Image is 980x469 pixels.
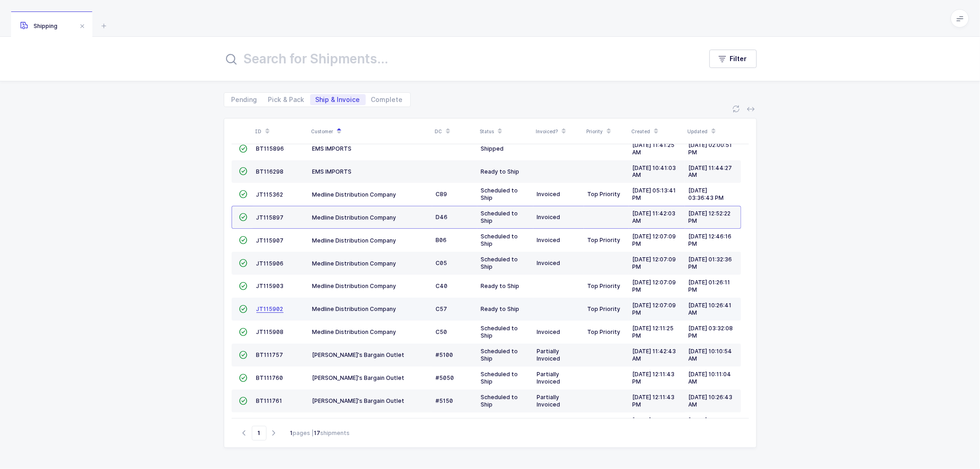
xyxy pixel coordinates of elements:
span: Scheduled to Ship [481,371,518,385]
button: Filter [709,50,757,68]
div: Partially Invoiced [537,394,580,408]
span: Scheduled to Ship [481,417,518,431]
span: [DATE] 10:41:03 AM [633,164,676,179]
span: Medline Distribution Company [312,328,397,335]
span: JT115902 [256,305,283,312]
span: Medline Distribution Company [312,191,397,198]
div: Partially Invoiced [537,417,580,431]
span: [DATE] 10:26:41 AM [689,302,732,316]
span: Top Priority [588,237,621,243]
span: [DATE] 12:07:09 PM [633,279,676,293]
span: C57 [436,305,448,312]
span: EMS IMPORTS [312,168,352,175]
span:  [239,397,248,404]
span: [DATE] 03:32:08 PM [689,325,733,339]
span: D46 [436,214,448,220]
input: Search for Shipments... [224,48,691,70]
span:  [239,305,248,312]
span: [DATE] 12:11:43 PM [633,417,675,431]
span: Complete [371,96,403,103]
div: Invoiced [537,214,580,221]
span: #5150 [436,397,453,404]
span: JT115907 [256,237,284,244]
span: [DATE] 02:00:51 PM [689,141,732,156]
span:  [239,237,248,243]
span:  [239,260,248,266]
span: Top Priority [588,191,621,198]
span: EMS IMPORTS [312,145,352,152]
div: Partially Invoiced [537,371,580,385]
div: pages | shipments [290,429,350,437]
span: [DATE] 12:07:09 PM [633,256,676,270]
span: C50 [436,328,448,335]
div: Invoiced [537,191,580,198]
span: BT111760 [256,374,283,381]
span: Medline Distribution Company [312,260,397,267]
span: [DATE] 03:36:43 PM [689,187,724,201]
span: Go to [252,426,266,441]
span:  [239,283,248,289]
span:  [239,374,248,381]
div: Invoiced [537,260,580,267]
div: Partially Invoiced [537,348,580,362]
span: [DATE] 12:11:43 PM [633,394,675,408]
span:  [239,328,248,335]
span: Ready to Ship [481,168,520,175]
span: [DATE] 01:32:36 PM [689,256,732,270]
span: [DATE] 11:41:25 AM [633,141,675,156]
div: Invoiced? [536,124,581,139]
span: Top Priority [588,305,621,312]
span:  [239,351,248,358]
span: BT111761 [256,397,283,404]
span: [DATE] 11:42:43 AM [633,348,676,362]
span: [DATE] 11:44:27 AM [689,164,732,179]
div: Updated [688,124,738,139]
span: Scheduled to Ship [481,233,518,247]
span: [PERSON_NAME]'s Bargain Outlet [312,397,405,404]
span: [DATE] 12:11:43 PM [633,371,675,385]
span: Ship & Invoice [316,96,360,103]
span: Pick & Pack [268,96,305,103]
span: C05 [436,260,448,266]
span: Medline Distribution Company [312,305,397,312]
span: [DATE] 12:46:16 PM [689,233,732,247]
div: Created [632,124,682,139]
span: Scheduled to Ship [481,210,518,224]
span: Scheduled to Ship [481,256,518,270]
span: [DATE] 12:07:09 PM [633,302,676,316]
span:  [239,168,248,175]
span: Pending [232,96,257,103]
span: [DATE] 01:26:11 PM [689,279,731,293]
span: [PERSON_NAME]'s Bargain Outlet [312,374,405,381]
span: BT116298 [256,168,284,175]
span: [DATE] 11:42:03 AM [633,210,676,224]
div: DC [435,124,475,139]
span:  [239,191,248,198]
span: JT115897 [256,214,284,221]
span: Filter [730,54,747,63]
span: BT111757 [256,351,283,358]
span: [DATE] 12:07:09 PM [633,233,676,247]
span: Shipped [481,145,504,152]
span: Scheduled to Ship [481,394,518,408]
span: JT115362 [256,191,283,198]
span:  [239,145,248,152]
span: Top Priority [588,283,621,289]
span: [DATE] 10:26:43 AM [689,394,733,408]
span: JT115906 [256,260,284,267]
span: Medline Distribution Company [312,214,397,221]
b: 1 [290,429,293,436]
span: [DATE] 10:32:37 AM [689,417,732,431]
span:  [239,214,248,220]
span: [DATE] 12:52:22 PM [689,210,731,224]
span: JT115908 [256,328,284,335]
span: C89 [436,191,448,198]
span: C40 [436,283,448,289]
span: JT115903 [256,283,284,289]
span: BT115896 [256,145,284,152]
b: 17 [314,429,321,436]
span: Medline Distribution Company [312,283,397,289]
span: [DATE] 12:11:25 PM [633,325,674,339]
span: [PERSON_NAME]'s Bargain Outlet [312,351,405,358]
span: Scheduled to Ship [481,187,518,201]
